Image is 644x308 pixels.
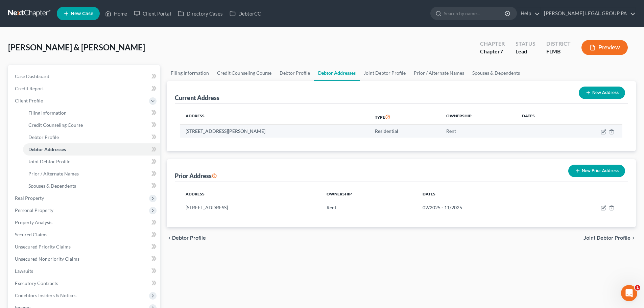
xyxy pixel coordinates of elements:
[568,165,625,177] button: New Prior Address
[15,280,58,286] span: Executory Contracts
[102,7,130,20] a: Home
[9,82,160,95] a: Credit Report
[15,256,79,262] span: Unsecured Nonpriority Claims
[28,134,59,140] span: Debtor Profile
[579,87,625,99] button: New Address
[621,285,637,301] iframe: Intercom live chat
[276,65,314,81] a: Debtor Profile
[546,48,571,55] div: FLMB
[172,235,206,241] span: Debtor Profile
[28,110,67,116] span: Filing Information
[174,7,226,20] a: Directory Cases
[321,201,417,214] td: Rent
[167,235,172,241] i: chevron_left
[410,65,468,81] a: Prior / Alternate Names
[23,168,160,180] a: Prior / Alternate Names
[541,7,636,20] a: [PERSON_NAME] LEGAL GROUP PA
[15,98,43,103] span: Client Profile
[480,48,505,55] div: Chapter
[583,235,636,241] button: Joint Debtor Profile chevron_right
[9,265,160,277] a: Lawsuits
[321,187,417,201] th: Ownership
[15,292,76,298] span: Codebtors Insiders & Notices
[28,171,79,176] span: Prior / Alternate Names
[23,143,160,156] a: Debtor Addresses
[8,42,145,52] span: [PERSON_NAME] & [PERSON_NAME]
[180,187,321,201] th: Address
[635,285,640,290] span: 1
[23,180,160,192] a: Spouses & Dependents
[15,244,71,250] span: Unsecured Priority Claims
[180,125,369,138] td: [STREET_ADDRESS][PERSON_NAME]
[167,65,213,81] a: Filing Information
[417,187,551,201] th: Dates
[360,65,410,81] a: Joint Debtor Profile
[517,7,540,20] a: Help
[468,65,524,81] a: Spouses & Dependents
[180,201,321,214] td: [STREET_ADDRESS]
[517,109,566,125] th: Dates
[441,109,517,125] th: Ownership
[15,232,47,237] span: Secured Claims
[369,125,441,138] td: Residential
[28,146,66,152] span: Debtor Addresses
[175,172,217,180] div: Prior Address
[500,48,503,54] span: 7
[516,40,535,48] div: Status
[23,107,160,119] a: Filing Information
[226,7,264,20] a: DebtorCC
[15,268,33,274] span: Lawsuits
[28,183,76,189] span: Spouses & Dependents
[480,40,505,48] div: Chapter
[15,73,49,79] span: Case Dashboard
[9,216,160,229] a: Property Analysis
[213,65,276,81] a: Credit Counseling Course
[444,7,506,20] input: Search by name...
[15,86,44,91] span: Credit Report
[28,122,83,128] span: Credit Counseling Course
[180,109,369,125] th: Address
[630,235,636,241] i: chevron_right
[516,48,535,55] div: Lead
[9,229,160,241] a: Secured Claims
[15,219,52,225] span: Property Analysis
[71,11,93,16] span: New Case
[130,7,174,20] a: Client Portal
[9,70,160,82] a: Case Dashboard
[417,201,551,214] td: 02/2025 - 11/2025
[167,235,206,241] button: chevron_left Debtor Profile
[15,207,53,213] span: Personal Property
[15,195,44,201] span: Real Property
[23,131,160,143] a: Debtor Profile
[581,40,628,55] button: Preview
[369,109,441,125] th: Type
[583,235,630,241] span: Joint Debtor Profile
[28,159,70,164] span: Joint Debtor Profile
[546,40,571,48] div: District
[9,241,160,253] a: Unsecured Priority Claims
[314,65,360,81] a: Debtor Addresses
[23,119,160,131] a: Credit Counseling Course
[23,156,160,168] a: Joint Debtor Profile
[9,277,160,289] a: Executory Contracts
[9,253,160,265] a: Unsecured Nonpriority Claims
[441,125,517,138] td: Rent
[175,94,219,102] div: Current Address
